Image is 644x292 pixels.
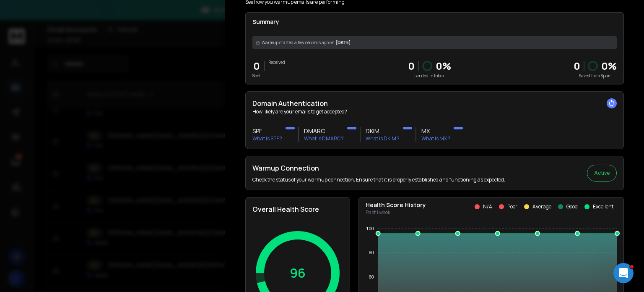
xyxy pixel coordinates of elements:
[366,226,374,231] tspan: 100
[252,135,282,142] p: What is SPF ?
[290,266,306,281] p: 96
[369,250,374,255] tspan: 80
[613,263,634,283] iframe: Intercom live chat
[408,59,415,73] p: 0
[587,165,617,182] button: Active
[252,204,343,214] h2: Overall Health Score
[252,59,261,73] p: 0
[366,135,400,142] p: What is DKIM ?
[408,73,451,79] p: Landed in Inbox
[262,39,334,46] span: Warmup started a few seconds ago on
[421,127,450,135] h3: MX
[369,274,374,279] tspan: 60
[366,201,426,209] p: Health Score History
[421,135,450,142] p: What is MX ?
[366,127,400,135] h3: DKIM
[252,73,261,79] p: Sent
[532,203,551,210] p: Average
[252,18,617,26] p: Summary
[593,203,613,210] p: Excellent
[574,59,580,73] strong: 0
[436,59,451,73] p: 0 %
[304,127,344,135] h3: DMARC
[566,203,578,210] p: Good
[483,203,492,210] p: N/A
[252,98,617,108] h2: Domain Authentication
[252,176,505,183] p: Check the status of your warmup connection. Ensure that it is properly established and functionin...
[252,108,617,115] p: How likely are your emails to get accepted?
[304,135,344,142] p: What is DMARC ?
[574,73,617,79] p: Saved from Spam
[366,209,426,216] p: Past 1 week
[507,203,517,210] p: Poor
[252,163,505,173] h2: Warmup Connection
[268,59,285,66] p: Received
[252,127,282,135] h3: SPF
[601,59,617,73] p: 0 %
[252,36,617,49] div: [DATE]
